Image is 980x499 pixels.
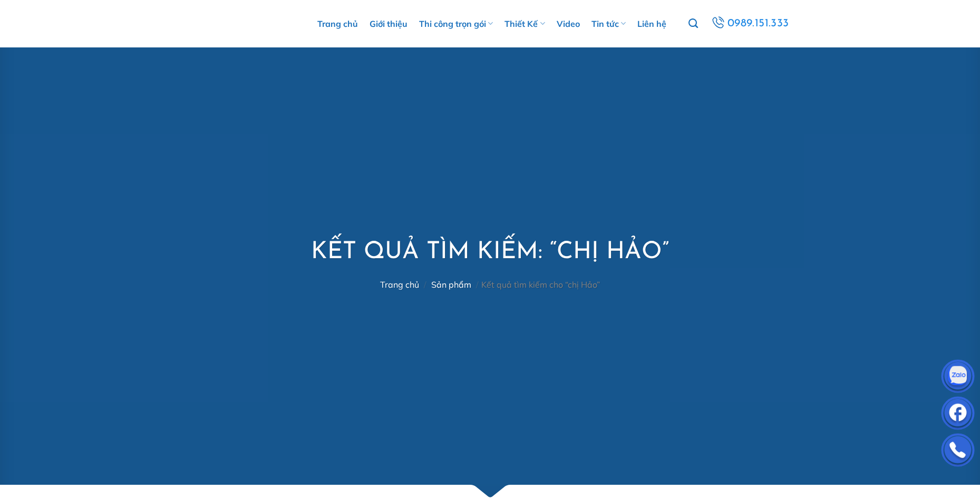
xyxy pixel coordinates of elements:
a: Trang chủ [380,279,419,290]
h1: Kết quả tìm kiếm: “chị Hảo” [311,237,669,268]
a: Giới thiệu [370,8,407,40]
a: Tin tức [591,8,626,40]
img: Facebook [942,399,974,430]
img: Phone [942,436,974,467]
a: Thiết Kế [504,8,545,40]
a: Sản phẩm [431,279,471,290]
a: Tìm kiếm [688,13,698,35]
a: Thi công trọn gói [419,8,493,40]
span: / [424,279,426,290]
a: Liên hệ [637,8,666,40]
span: 0989.151.333 [727,15,790,33]
a: Trang chủ [317,8,358,40]
a: Video [557,8,580,40]
img: Zalo [942,362,974,394]
img: M.A.S HOME – Tổng Thầu Thiết Kế Và Xây Nhà Trọn Gói [190,8,279,40]
a: 0989.151.333 [709,14,791,33]
nav: Kết quả tìm kiếm cho “chị Hảo” [311,280,669,290]
span: / [476,279,479,290]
